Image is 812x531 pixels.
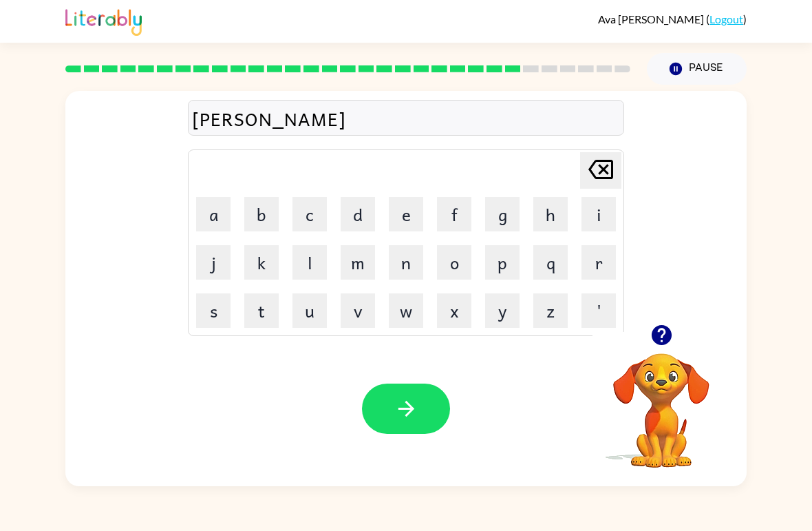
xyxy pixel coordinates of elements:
[341,293,375,328] button: v
[292,197,327,231] button: c
[389,197,423,231] button: e
[65,6,142,36] img: Literably
[437,245,471,280] button: o
[244,245,279,280] button: k
[292,245,327,280] button: l
[437,293,471,328] button: x
[581,245,616,280] button: r
[196,197,231,231] button: a
[292,293,327,328] button: u
[196,293,231,328] button: s
[533,245,568,280] button: q
[341,197,375,231] button: d
[437,197,471,231] button: f
[389,245,423,280] button: n
[244,197,279,231] button: b
[592,332,730,470] video: Your browser must support playing .mp4 files to use Literably. Please try using another browser.
[485,197,520,231] button: g
[389,293,423,328] button: w
[533,197,568,231] button: h
[533,293,568,328] button: z
[196,245,231,280] button: j
[581,293,616,328] button: '
[341,245,375,280] button: m
[647,53,747,85] button: Pause
[485,245,520,280] button: p
[485,293,520,328] button: y
[244,293,279,328] button: t
[581,197,616,231] button: i
[598,12,706,25] span: Ava [PERSON_NAME]
[709,12,743,25] a: Logout
[598,12,747,25] div: ( )
[192,104,620,133] div: [PERSON_NAME]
